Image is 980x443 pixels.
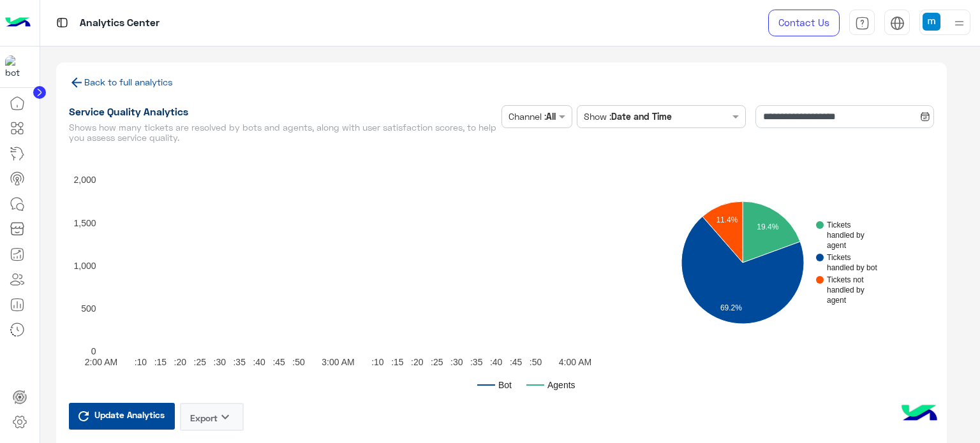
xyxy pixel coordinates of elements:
[720,303,741,312] text: 69.2%
[849,10,875,36] a: tab
[827,275,864,284] text: Tickets not
[73,260,96,270] text: 1,000
[5,10,31,36] img: Logo
[411,356,424,367] text: :20
[91,406,168,423] span: Update Analytics
[897,392,942,437] img: hulul-logo.png
[213,356,226,367] text: :30
[827,231,865,240] text: handled by
[529,356,542,367] text: :50
[69,122,497,143] h5: Shows how many tickets are resolved by bots and agents, along with user satisfaction scores, to h...
[547,379,575,389] text: Agents
[253,356,265,367] text: :40
[923,13,940,31] img: userImage
[272,356,285,367] text: :45
[322,356,354,367] text: 3:00 AM
[716,215,738,224] text: 11.4%
[890,16,905,31] img: tab
[391,356,404,367] text: :15
[91,346,96,356] text: 0
[827,253,851,262] text: Tickets
[54,15,70,31] img: tab
[292,356,305,367] text: :50
[827,241,847,250] text: agent
[558,356,591,367] text: 4:00 AM
[768,10,840,36] a: Contact Us
[450,356,463,367] text: :30
[69,148,658,403] svg: A chart.
[827,221,851,229] text: Tickets
[233,356,246,367] text: :35
[855,16,870,31] img: tab
[174,356,186,367] text: :20
[81,303,96,314] text: 500
[371,356,384,367] text: :10
[134,356,147,367] text: :10
[649,148,912,377] svg: A chart.
[154,356,167,367] text: :15
[5,55,28,78] img: 1403182699927242
[951,15,967,31] img: profile
[218,409,233,425] i: keyboard_arrow_down
[69,76,173,87] a: Back to full analytics
[180,403,244,431] button: Exportkeyboard_arrow_down
[827,263,877,272] text: handled by bot
[509,356,522,367] text: :45
[827,296,847,305] text: agent
[84,356,117,367] text: 2:00 AM
[489,356,502,367] text: :40
[757,222,778,231] text: 19.4%
[498,379,512,389] text: Bot
[80,15,160,32] p: Analytics Center
[193,356,206,367] text: :25
[470,356,482,367] text: :35
[827,286,865,294] text: handled by
[73,175,96,185] text: 2,000
[69,403,175,430] button: Update Analytics
[69,105,497,118] h1: Service Quality Analytics
[73,217,96,228] text: 1,500
[431,356,443,367] text: :25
